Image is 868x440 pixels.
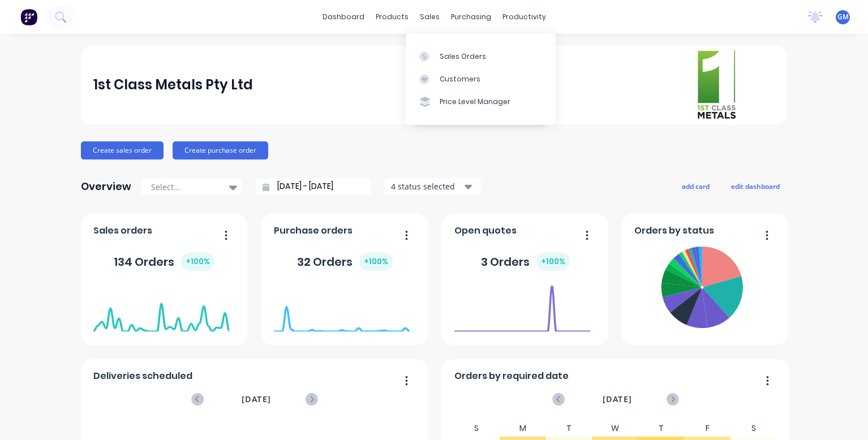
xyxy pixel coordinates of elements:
div: 3 Orders [481,252,570,271]
button: edit dashboard [724,179,787,193]
span: Open quotes [454,224,517,238]
div: 1st Class Metals Pty Ltd [93,74,253,96]
div: 134 Orders [114,252,214,271]
span: Purchase orders [274,224,353,238]
div: F [684,420,731,437]
button: 4 status selected [385,178,481,195]
span: Sales orders [93,224,152,238]
div: W [592,420,638,437]
div: productivity [497,8,552,25]
div: purchasing [445,8,497,25]
div: Sales Orders [440,51,486,62]
img: 1st Class Metals Pty Ltd [695,49,737,121]
span: Orders by status [634,224,714,238]
button: add card [674,179,717,193]
a: dashboard [317,8,370,25]
div: Customers [440,74,480,84]
span: GM [837,12,849,22]
span: Orders by required date [454,369,569,383]
div: M [500,420,546,437]
div: S [731,420,777,437]
div: + 100 % [181,252,214,271]
div: S [454,420,500,437]
a: Sales Orders [406,45,556,67]
button: Create sales order [81,141,164,159]
div: Overview [81,175,131,198]
div: T [546,420,592,437]
div: 32 Orders [297,252,393,271]
div: + 100 % [359,252,393,271]
div: + 100 % [536,252,570,271]
a: Customers [406,68,556,90]
div: products [370,8,414,25]
span: [DATE] [242,393,271,406]
img: Factory [20,8,37,25]
span: [DATE] [603,393,632,406]
button: Create purchase order [173,141,268,159]
div: 4 status selected [391,180,462,192]
div: sales [414,8,445,25]
div: T [638,420,685,437]
a: Price Level Manager [406,90,556,113]
div: Price Level Manager [440,97,510,107]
